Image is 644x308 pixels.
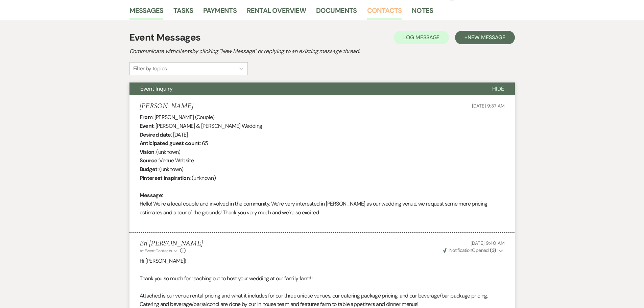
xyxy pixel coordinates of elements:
a: Payments [203,5,237,20]
h5: [PERSON_NAME] [140,102,193,111]
div: Filter by topics... [133,65,169,73]
button: to: Event Contacts [140,248,178,254]
p: Thank you so much for reaching out to host your wedding at our family farm!! [140,274,505,283]
h1: Event Messages [129,30,201,45]
b: Pinterest inspiration [140,174,190,182]
button: Hide [481,82,515,95]
span: Log Message [403,34,439,41]
b: Desired date [140,131,171,138]
span: [DATE] 9:40 AM [471,240,504,246]
a: Messages [129,5,164,20]
b: Message [140,192,162,199]
span: Event Inquiry [140,85,173,92]
a: Rental Overview [247,5,306,20]
button: Event Inquiry [129,82,481,95]
span: Hide [492,85,504,92]
b: From [140,114,152,121]
a: Contacts [367,5,402,20]
button: +New Message [455,31,515,44]
span: New Message [468,34,505,41]
span: Opened [443,247,496,253]
b: Source [140,157,158,164]
button: NotificationOpened (3) [442,247,505,254]
span: Notification [449,247,472,253]
a: Notes [412,5,433,20]
p: Hi [PERSON_NAME]! [140,257,505,265]
strong: ( 3 ) [490,247,496,253]
a: Tasks [173,5,193,20]
h5: Bri [PERSON_NAME] [140,239,203,248]
h2: Communicate with clients by clicking "New Message" or replying to an existing message thread. [129,47,515,55]
span: to: Event Contacts [140,248,172,254]
span: [DATE] 9:37 AM [472,103,504,109]
button: Log Message [394,31,449,44]
a: Documents [316,5,357,20]
b: Vision [140,148,154,156]
b: Anticipated guest count [140,140,200,147]
b: Event [140,122,154,129]
b: Budget [140,166,158,173]
div: : [PERSON_NAME] (Couple) : [PERSON_NAME] & [PERSON_NAME] Wedding : [DATE] : 65 : (unknown) : Venu... [140,113,505,226]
